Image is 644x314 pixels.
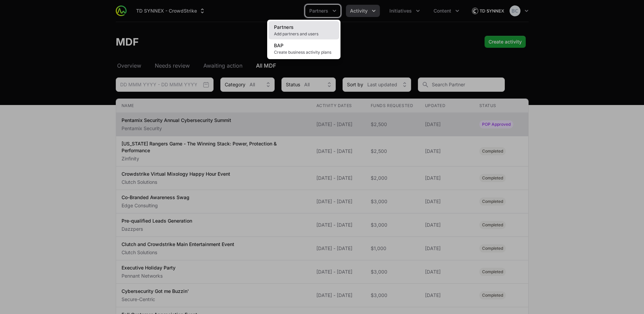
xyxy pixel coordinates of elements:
a: PartnersAdd partners and users [269,21,339,39]
span: Add partners and users [274,31,334,37]
div: Main navigation [127,5,463,17]
span: Partners [274,24,294,30]
span: BAP [274,42,284,48]
a: BAPCreate business activity plans [269,39,339,58]
span: Create business activity plans [274,50,334,55]
div: Partners menu [305,5,341,17]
